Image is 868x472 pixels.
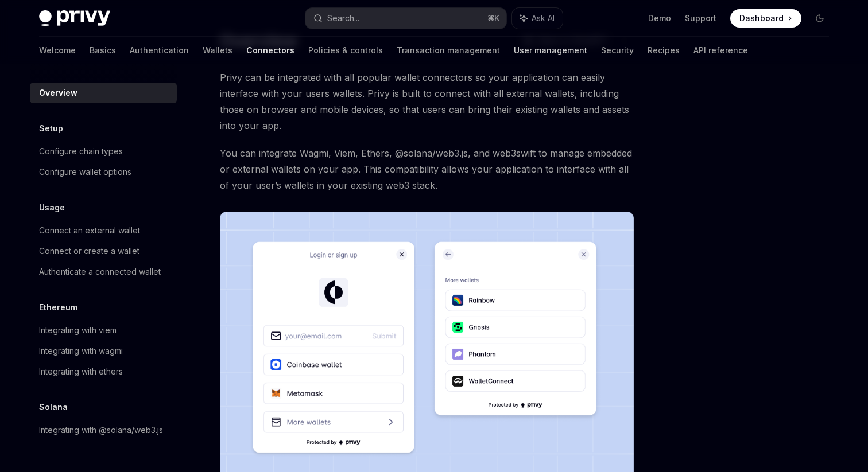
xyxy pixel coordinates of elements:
a: Security [601,37,634,64]
div: Integrating with wagmi [39,344,123,358]
h5: Ethereum [39,301,77,314]
div: Configure wallet options [39,165,131,179]
a: Authentication [130,37,189,64]
a: Recipes [648,37,680,64]
a: Configure chain types [30,141,177,162]
div: Connect or create a wallet [39,244,139,258]
a: Welcome [39,37,76,64]
a: Basics [90,37,116,64]
a: Dashboard [730,9,801,28]
a: Demo [648,13,671,24]
span: ⌘ K [487,14,499,23]
a: Integrating with viem [30,320,177,341]
div: Configure chain types [39,145,123,158]
button: Search...⌘K [305,8,506,29]
span: Ask AI [532,13,555,24]
span: Privy can be integrated with all popular wallet connectors so your application can easily interfa... [220,69,634,134]
a: Transaction management [397,37,500,64]
img: dark logo [39,10,110,26]
a: Connectors [246,37,294,64]
a: Policies & controls [308,37,383,64]
a: Authenticate a connected wallet [30,262,177,282]
div: Connect an external wallet [39,224,140,237]
a: Integrating with ethers [30,361,177,382]
div: Authenticate a connected wallet [39,265,161,279]
span: You can integrate Wagmi, Viem, Ethers, @solana/web3.js, and web3swift to manage embedded or exter... [220,145,634,193]
a: Integrating with wagmi [30,341,177,361]
h5: Setup [39,122,63,135]
button: Toggle dark mode [811,9,829,28]
div: Integrating with @solana/web3.js [39,423,163,437]
a: Integrating with @solana/web3.js [30,420,177,440]
div: Integrating with ethers [39,365,123,379]
a: Overview [30,83,177,103]
h5: Usage [39,201,65,214]
a: Configure wallet options [30,162,177,182]
a: Wallets [203,37,232,64]
h5: Solana [39,400,68,414]
a: API reference [693,37,748,64]
a: Connect an external wallet [30,220,177,241]
a: User management [514,37,587,64]
a: Connect or create a wallet [30,241,177,262]
div: Overview [39,86,77,100]
button: Ask AI [512,8,563,29]
a: Support [685,13,716,24]
span: Dashboard [739,13,784,24]
div: Search... [327,11,359,25]
div: Integrating with viem [39,323,117,337]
